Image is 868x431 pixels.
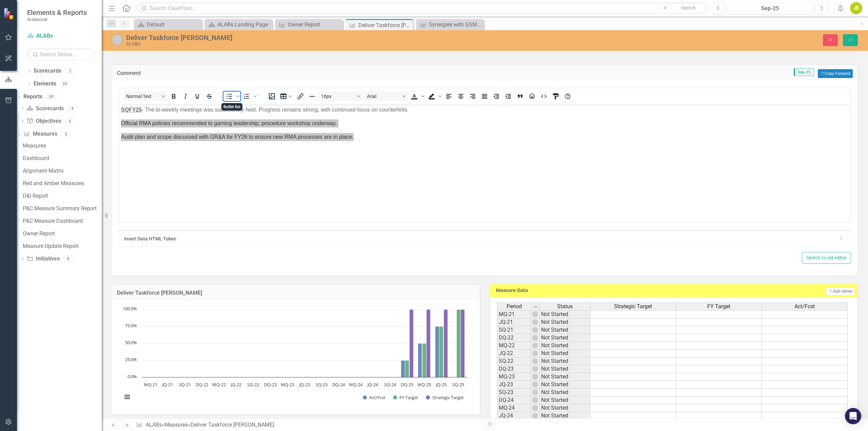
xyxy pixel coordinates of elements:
[278,92,294,101] button: Table
[540,318,590,326] td: Not Started
[497,342,531,350] td: MQ-22
[497,334,531,342] td: DQ-22
[288,20,341,29] div: Owner Report
[230,381,241,388] text: JQ-22
[802,252,851,264] button: Switch to old editor
[26,105,63,113] a: Scorecards
[321,94,354,99] span: 16px
[497,381,531,389] td: JQ-23
[532,335,538,340] img: wEE9TsDyXodHwAAAABJRU5ErkJggg==
[21,228,102,239] a: Owner Report
[206,20,271,29] a: ALABs Landing Page
[497,365,531,373] td: DQ-23
[247,381,259,388] text: SQ-22
[502,92,514,101] button: Increase indent
[223,92,240,101] div: Bullet list
[123,306,137,312] text: 100.0%
[444,310,448,377] path: JQ-25, 100. Strategic Target.
[179,381,191,388] text: SQ-21
[27,48,95,60] input: Search Below...
[192,92,203,101] button: Underline
[125,356,137,363] text: 25.0%
[144,381,157,388] text: MQ-21
[21,241,102,252] a: Measure Update Report
[443,92,455,101] button: Align left
[497,318,531,326] td: JQ-21
[136,421,480,429] div: » »
[557,303,573,310] span: Status
[363,394,385,400] button: Show Act/Fcst
[532,382,538,387] img: wEE9TsDyXodHwAAAABJRU5ErkJggg==
[124,235,835,242] div: Insert Data HTML Token
[452,381,464,388] text: SQ-25
[281,381,294,388] text: MQ-23
[727,2,813,14] button: Sep-25
[23,205,102,212] div: P&C Measure Summary Report
[125,322,137,329] text: 75.0%
[23,168,102,174] div: Alignment Matrix
[435,381,447,388] text: JQ-25
[532,319,538,325] img: wEE9TsDyXodHwAAAABJRU5ErkJggg==
[23,143,102,149] div: Measures
[497,412,531,420] td: JQ-24
[532,327,538,333] img: wEE9TsDyXodHwAAAABJRU5ErkJggg==
[23,231,102,237] div: Owner Report
[532,413,538,418] img: wEE9TsDyXodHwAAAABJRU5ErkJggg==
[435,327,439,377] path: JQ-25, 75. Act/Fcst.
[295,92,306,101] button: Insert/edit link
[27,32,95,40] a: ALABs
[21,191,102,201] a: D&I Report
[681,5,696,11] span: Search
[65,118,76,124] div: 9
[65,68,76,74] div: 2
[826,288,854,295] button: Add Series
[439,327,443,377] path: JQ-25, 75. FY Target.
[264,381,277,388] text: DQ-23
[23,155,102,161] div: Dashboard
[532,358,538,364] img: wEE9TsDyXodHwAAAABJRU5ErkJggg==
[126,34,535,41] div: Deliver Taskforce [PERSON_NAME]
[532,366,538,372] img: wEE9TsDyXodHwAAAABJRU5ErkJggg==
[349,381,363,388] text: MQ-24
[401,381,413,388] text: DQ-25
[540,389,590,396] td: Not Started
[818,69,853,78] button: Copy Forward
[125,339,137,346] text: 50.0%
[119,306,473,408] div: Chart. Highcharts interactive chart.
[151,309,465,377] g: Strategic Target, bar series 3 of 3 with 19 bars.
[61,131,72,137] div: 9
[461,310,465,377] path: SQ-25, 100. Strategic Target.
[422,344,427,377] path: MQ-25, 50. FY Target.
[532,312,538,317] img: wEE9TsDyXodHwAAAABJRU5ErkJggg==
[540,357,590,365] td: Not Started
[497,373,531,381] td: MQ-23
[277,20,341,29] a: Owner Report
[151,310,460,377] g: FY Target, bar series 2 of 3 with 19 bars.
[540,310,590,318] td: Not Started
[123,92,167,101] button: Block Normal Text
[526,92,538,101] button: Emojis
[46,94,57,99] div: 30
[540,334,590,342] td: Not Started
[307,92,318,101] button: Horizontal line
[794,303,815,310] span: Act/Fcst
[27,17,87,22] small: Aristocrat
[457,310,461,377] path: SQ-25, 100. FY Target.
[401,360,405,377] path: DQ-25, 25. Act/Fcst.
[266,92,278,101] button: Insert image
[455,92,467,101] button: Align center
[21,178,102,189] a: Red and Amber Measures
[393,394,418,400] button: Show FY Target
[137,2,707,14] input: Search ClearPoint...
[405,360,409,377] path: DQ-25, 25. FY Target.
[850,2,862,14] div: JE
[562,92,573,101] button: Help
[299,381,310,388] text: JQ-23
[540,412,590,420] td: Not Started
[426,92,443,101] div: Background color Black
[217,20,271,29] div: ALABs Landing Page
[497,310,531,318] td: MQ-21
